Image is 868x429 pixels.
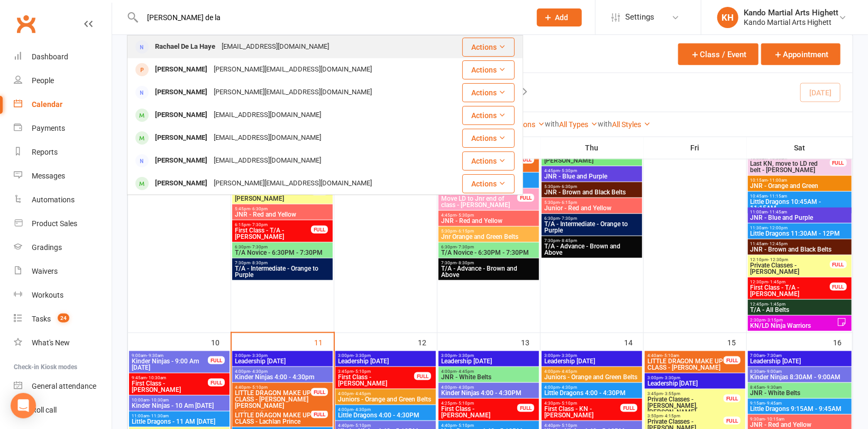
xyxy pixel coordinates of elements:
[32,338,70,347] div: What's New
[32,124,65,132] div: Payments
[315,333,334,351] div: 11
[337,358,434,364] span: Leadership [DATE]
[560,168,577,173] span: - 5:30pm
[560,120,598,129] a: All Types
[613,120,651,129] a: All Styles
[644,137,747,159] th: Fri
[131,418,227,425] span: Little Dragons - 11 AM [DATE]
[560,369,577,374] span: - 4:45pm
[750,323,837,329] span: KN/LD Ninja Warriors
[560,401,577,406] span: - 5:10pm
[765,401,782,406] span: - 9:45am
[353,391,371,396] span: - 4:45pm
[32,52,68,61] div: Dashboard
[14,260,112,283] a: Waivers
[456,213,474,218] span: - 5:30pm
[544,369,640,374] span: 4:00pm
[32,195,75,204] div: Automations
[152,176,211,191] div: [PERSON_NAME]
[131,398,227,403] span: 10:00am
[544,390,640,396] span: Little Dragons 4:00 - 4:30PM
[750,178,849,183] span: 10:15am
[830,261,847,269] div: FULL
[211,108,324,123] div: [EMAIL_ADDRESS][DOMAIN_NAME]
[750,318,837,323] span: 2:30pm
[769,302,786,307] span: - 1:45pm
[544,238,640,243] span: 7:30pm
[14,117,112,140] a: Payments
[152,153,211,168] div: [PERSON_NAME]
[517,194,534,202] div: FULL
[769,280,786,284] span: - 1:45pm
[598,120,613,128] strong: with
[750,183,849,189] span: JNR - Orange and Green
[560,238,577,243] span: - 8:45pm
[234,385,312,390] span: 4:40pm
[32,267,58,275] div: Waivers
[456,369,474,374] span: - 4:45pm
[218,39,332,55] div: [EMAIL_ADDRESS][DOMAIN_NAME]
[750,257,830,262] span: 12:10pm
[750,199,849,211] span: Little Dragons 10:45AM - 11:15AM
[744,8,838,17] div: Kando Martial Arts Highett
[14,93,112,117] a: Calendar
[14,236,112,260] a: Gradings
[32,148,58,156] div: Reports
[750,230,849,237] span: Little Dragons 11:30AM - 12PM
[211,153,324,168] div: [EMAIL_ADDRESS][DOMAIN_NAME]
[337,396,434,403] span: Juniors - Orange and Green Belts
[750,374,849,380] span: Kinder Ninjas 8:30AM - 9:00AM
[560,353,577,358] span: - 3:30pm
[14,45,112,69] a: Dashboard
[149,398,169,403] span: - 10:30am
[234,249,331,256] span: T/A Novice - 6:30PM - 7:30PM
[131,414,227,418] span: 11:00am
[11,393,36,418] div: Open Intercom Messenger
[14,164,112,188] a: Messages
[131,380,208,393] span: First Class - [PERSON_NAME]
[14,398,112,422] a: Roll call
[544,173,640,180] span: JNR - Blue and Purple
[234,369,331,374] span: 4:00pm
[234,353,331,358] span: 3:00pm
[32,219,77,228] div: Product Sales
[441,245,537,249] span: 6:30pm
[152,130,211,146] div: [PERSON_NAME]
[750,284,830,297] span: First Class - T/A - [PERSON_NAME]
[727,333,746,351] div: 15
[32,382,96,390] div: General attendance
[750,215,849,221] span: JNR - Blue and Purple
[211,130,324,146] div: [EMAIL_ADDRESS][DOMAIN_NAME]
[663,391,680,396] span: - 3:55pm
[768,242,788,246] span: - 12:45pm
[462,129,515,148] button: Actions
[14,283,112,307] a: Workouts
[750,194,849,199] span: 10:45am
[544,358,640,364] span: Leadership [DATE]
[208,356,225,364] div: FULL
[13,11,39,37] a: Clubworx
[462,38,515,57] button: Actions
[750,358,849,364] span: Leadership [DATE]
[353,423,371,428] span: - 5:10pm
[456,261,474,265] span: - 8:30pm
[830,159,847,167] div: FULL
[14,69,112,93] a: People
[750,422,849,428] span: JNR - Red and Yellow
[234,227,312,240] span: First Class - T/A - [PERSON_NAME]
[250,353,268,358] span: - 3:30pm
[441,385,537,390] span: 4:00pm
[441,229,537,234] span: 5:30pm
[517,156,534,164] div: FULL
[750,353,849,358] span: 7:00am
[131,358,208,371] span: Kinder Ninjas - 9:00 Am [DATE]
[139,10,523,25] input: Search...
[544,401,621,406] span: 4:30pm
[624,333,643,351] div: 14
[14,188,112,212] a: Automations
[663,414,680,418] span: - 4:15pm
[560,184,577,189] span: - 6:30pm
[768,194,788,199] span: - 11:15am
[441,213,537,218] span: 4:45pm
[647,391,724,396] span: 3:45pm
